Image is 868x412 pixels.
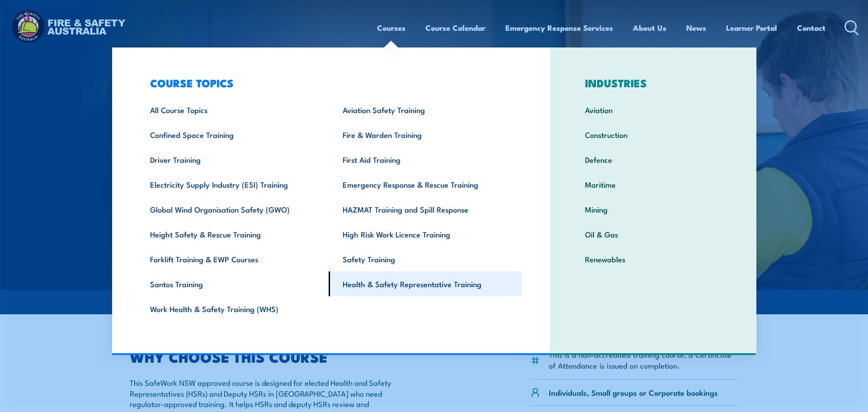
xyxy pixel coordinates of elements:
a: Emergency Response Services [505,16,613,40]
a: Aviation [571,97,735,122]
a: Santos Training [136,271,329,296]
a: Aviation Safety Training [329,97,522,122]
a: High Risk Work Licence Training [329,222,522,246]
a: Safety Training [329,246,522,271]
a: Renewables [571,246,735,271]
a: HAZMAT Training and Spill Response [329,197,522,222]
a: Fire & Warden Training [329,122,522,147]
h3: COURSE TOPICS [136,76,522,89]
a: Oil & Gas [571,222,735,246]
a: Emergency Response & Rescue Training [329,172,522,197]
a: Course Calendar [425,16,486,40]
a: Electricity Supply Industry (ESI) Training [136,172,329,197]
a: News [686,16,706,40]
a: About Us [633,16,666,40]
a: Work Health & Safety Training (WHS) [136,296,329,321]
h3: INDUSTRIES [571,76,735,89]
a: Global Wind Organisation Safety (GWO) [136,197,329,222]
a: Construction [571,122,735,147]
a: Learner Portal [726,16,777,40]
a: First Aid Training [329,147,522,172]
a: All Course Topics [136,97,329,122]
a: Driver Training [136,147,329,172]
li: This is a non-accredited training course, a Certificate of Attendance is issued on completion. [549,349,738,370]
a: Health & Safety Representative Training [329,271,522,296]
a: Mining [571,197,735,222]
a: Confined Space Training [136,122,329,147]
a: Forklift Training & EWP Courses [136,246,329,271]
a: Courses [377,16,406,40]
p: Individuals, Small groups or Corporate bookings [549,387,718,398]
a: Maritime [571,172,735,197]
a: Defence [571,147,735,172]
a: Height Safety & Rescue Training [136,222,329,246]
a: Contact [797,16,826,40]
h2: WHY CHOOSE THIS COURSE [130,350,394,363]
